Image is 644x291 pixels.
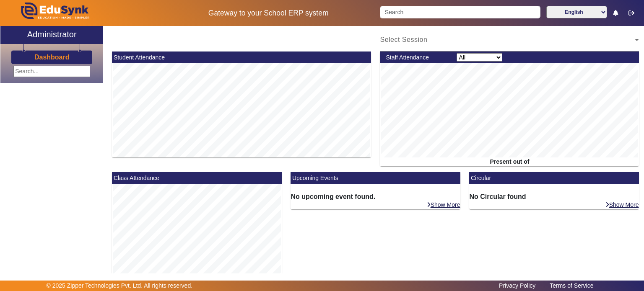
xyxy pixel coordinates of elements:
mat-card-header: Upcoming Events [291,172,460,184]
a: Privacy Policy [495,280,540,291]
h5: Gateway to your School ERP system [166,9,371,18]
a: Show More [605,201,639,209]
div: Present out of [380,157,639,166]
input: Search... [13,66,90,77]
a: Administrator [0,26,103,44]
a: Show More [426,201,461,209]
mat-card-header: Class Attendance [112,172,282,184]
span: Select Session [380,36,427,43]
mat-card-header: Student Attendance [112,52,371,63]
h3: Dashboard [34,53,70,61]
h6: No upcoming event found. [291,193,460,201]
div: Staff Attendance [382,53,452,62]
a: Terms of Service [545,280,597,291]
p: © 2025 Zipper Technologies Pvt. Ltd. All rights reserved. [47,281,193,290]
h2: Administrator [27,29,77,39]
input: Search [380,6,540,18]
a: Dashboard [34,53,70,62]
h6: No Circular found [469,193,639,201]
mat-card-header: Circular [469,172,639,184]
